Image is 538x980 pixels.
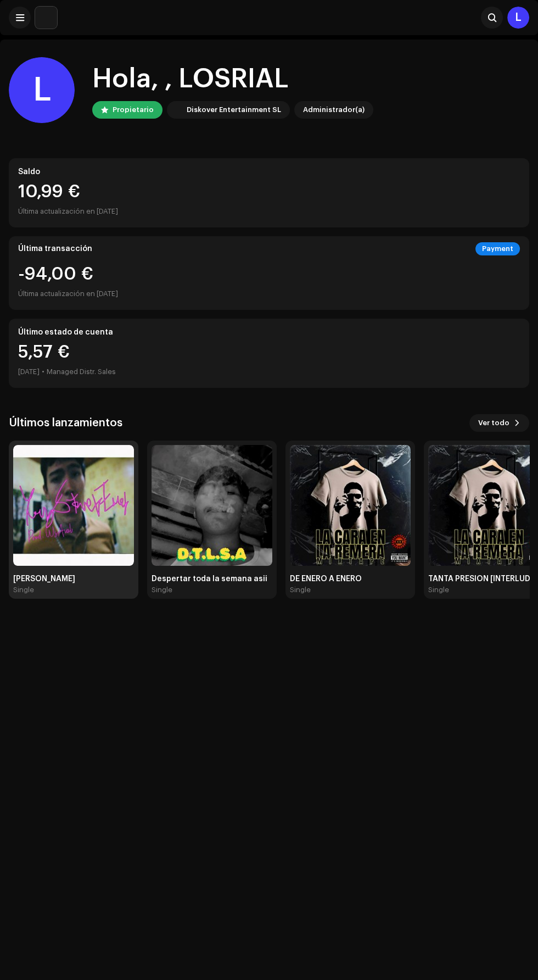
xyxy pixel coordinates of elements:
img: 5797d8b4-c282-420e-a1d1-dd3670fdb363 [152,445,272,566]
div: Single [290,586,311,594]
div: Diskover Entertainment SL [187,103,281,116]
div: Último estado de cuenta [18,328,520,337]
div: • [42,365,44,378]
div: Single [152,586,172,594]
div: Single [13,586,34,594]
div: L [507,7,529,29]
img: 297a105e-aa6c-4183-9ff4-27133c00f2e2 [169,103,182,116]
img: 5f6de4f0-39d2-4b5a-93fa-d2612b91aeef [13,445,134,566]
div: Saldo [18,168,520,176]
div: L [9,57,75,123]
div: [DATE] [18,365,40,378]
div: DE ENERO A ENERO [290,575,411,583]
img: 297a105e-aa6c-4183-9ff4-27133c00f2e2 [35,7,57,29]
div: Última transacción [18,244,92,253]
button: Ver todo [469,414,529,432]
div: Managed Distr. Sales [47,365,116,378]
div: Administrador(a) [303,103,365,116]
div: Single [428,586,449,594]
re-o-card-value: Saldo [9,158,529,227]
div: Despertar toda la semana asii [152,575,272,583]
re-o-card-value: Último estado de cuenta [9,319,529,388]
div: Propietario [113,103,154,116]
div: Payment [475,242,520,255]
div: [PERSON_NAME] [13,575,134,583]
img: 1a76f486-4632-46c4-bc44-cdba6546da00 [290,445,411,566]
div: Última actualización en [DATE] [18,287,118,300]
div: Hola, , LOSRIAL [92,62,373,97]
h3: Últimos lanzamientos [9,414,122,432]
span: Ver todo [478,412,509,434]
div: Última actualización en [DATE] [18,205,520,218]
